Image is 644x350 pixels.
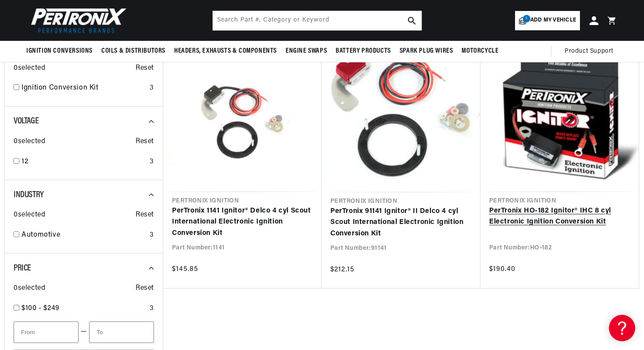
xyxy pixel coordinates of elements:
[150,303,154,314] div: 3
[136,209,154,221] span: Reset
[136,63,154,74] span: Reset
[14,63,45,74] span: 0 selected
[136,136,154,148] span: Reset
[400,47,453,56] span: Spark Plug Wires
[14,209,45,221] span: 0 selected
[26,47,93,56] span: Ignition Conversions
[515,11,580,30] a: 1Add my vehicle
[336,47,391,56] span: Battery Products
[21,230,146,241] a: Automotive
[330,206,472,240] a: PerTronix 91141 Ignitor® II Delco 4 cyl Scout International Electronic Ignition Conversion Kit
[174,47,277,56] span: Headers, Exhausts & Components
[150,83,154,94] div: 3
[395,41,458,61] summary: Spark Plug Wires
[21,305,60,312] span: $100 - $249
[26,41,97,61] summary: Ignition Conversions
[14,136,45,148] span: 0 selected
[331,41,395,61] summary: Battery Products
[462,47,498,56] span: Motorcycle
[489,206,630,228] a: PerTronix HO-182 Ignitor® IHC 8 cyl Electronic Ignition Conversion Kit
[136,283,154,294] span: Reset
[523,15,530,22] span: 1
[150,230,154,241] div: 3
[21,83,146,94] a: Ignition Conversion Kit
[402,11,422,30] button: search button
[286,47,327,56] span: Engine Swaps
[26,5,127,36] img: Pertronix
[81,326,87,338] span: —
[14,117,39,126] span: Voltage
[21,156,146,168] a: 12
[565,47,613,56] span: Product Support
[172,206,313,239] a: PerTronix 1141 Ignitor® Delco 4 cyl Scout International Electronic Ignition Conversion Kit
[14,321,79,343] input: From
[101,47,165,56] span: Coils & Distributors
[14,264,31,273] span: Price
[97,41,170,61] summary: Coils & Distributors
[14,283,45,294] span: 0 selected
[213,11,422,30] input: Search Part #, Category or Keyword
[565,41,618,62] summary: Product Support
[457,41,503,61] summary: Motorcycle
[14,191,44,199] span: Industry
[530,16,576,25] span: Add my vehicle
[89,321,154,343] input: To
[281,41,331,61] summary: Engine Swaps
[170,41,281,61] summary: Headers, Exhausts & Components
[150,156,154,168] div: 3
